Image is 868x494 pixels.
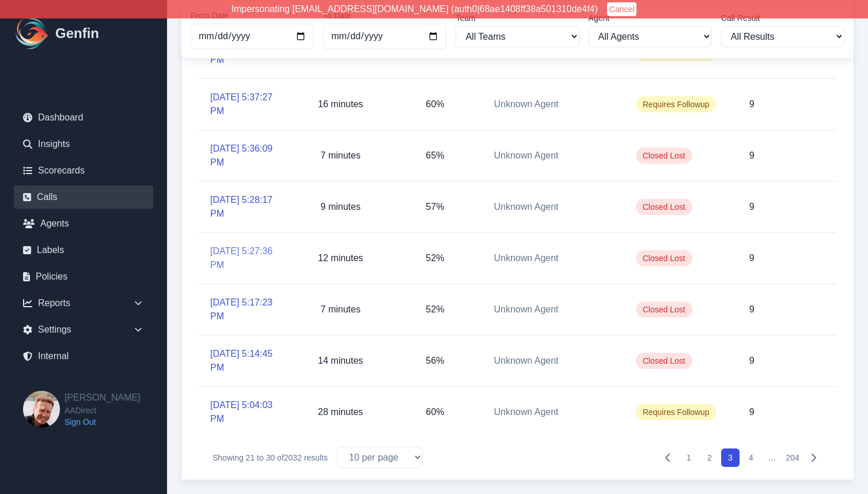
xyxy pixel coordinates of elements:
p: 14 minutes [318,354,363,368]
span: 30 [266,453,275,462]
nav: Pagination [659,448,822,467]
p: 60% [426,97,444,111]
p: 60% [426,405,444,419]
a: Calls [14,186,153,209]
p: 52% [426,303,444,316]
a: Unknown Agent [494,149,558,163]
a: [DATE] 5:36:09 PM [210,142,282,169]
button: 1 [680,448,698,467]
p: 65% [426,149,444,163]
a: Unknown Agent [494,200,558,214]
p: 9 [749,149,755,163]
span: Closed Lost [636,199,692,215]
p: 9 [749,200,755,214]
a: [DATE] 5:04:03 PM [210,398,282,426]
button: 2 [700,448,719,467]
h1: Genfin [55,24,99,43]
span: Closed Lost [636,250,692,266]
a: Unknown Agent [494,97,558,111]
a: Internal [14,345,153,368]
span: 2032 [284,453,302,462]
a: Unknown Agent [494,251,558,265]
a: Unknown Agent [494,354,558,368]
a: Insights [14,133,153,156]
p: 7 minutes [321,149,361,163]
span: Requires Followup [636,96,717,112]
p: 9 [749,303,755,316]
p: Showing to of results [213,452,328,463]
button: Cancel [607,2,637,16]
a: [DATE] 5:27:36 PM [210,244,282,272]
div: Settings [14,318,153,341]
p: 9 minutes [321,200,361,214]
a: Unknown Agent [494,303,558,316]
a: [DATE] 5:14:45 PM [210,347,282,375]
p: 12 minutes [318,251,363,265]
span: Closed Lost [636,148,692,164]
div: Reports [14,292,153,315]
a: Policies [14,265,153,288]
p: 16 minutes [318,97,363,111]
p: 57% [426,200,444,214]
a: [DATE] 5:28:17 PM [210,193,282,221]
a: Sign Out [65,416,141,428]
button: 4 [742,448,760,467]
p: 9 [749,405,755,419]
a: Agents [14,212,153,235]
a: [DATE] 5:17:23 PM [210,296,282,323]
span: Requires Followup [636,404,717,420]
a: Scorecards [14,159,153,182]
span: Closed Lost [636,353,692,369]
button: 3 [721,448,740,467]
p: 52% [426,251,444,265]
a: Labels [14,239,153,262]
a: Unknown Agent [494,405,558,419]
p: 56% [426,354,444,368]
img: Brian Dunagan [23,391,60,428]
p: 9 [749,354,755,368]
button: 204 [783,448,802,467]
h2: [PERSON_NAME] [65,391,141,405]
p: 7 minutes [321,303,361,316]
a: [DATE] 5:37:27 PM [210,90,282,118]
a: Dashboard [14,106,153,129]
span: 21 [246,453,255,462]
p: 9 [749,97,755,111]
p: 28 minutes [318,405,363,419]
span: Closed Lost [636,301,692,318]
p: 9 [749,251,755,265]
span: … [763,448,781,467]
span: AADirect [65,405,141,416]
img: Logo [14,15,51,52]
